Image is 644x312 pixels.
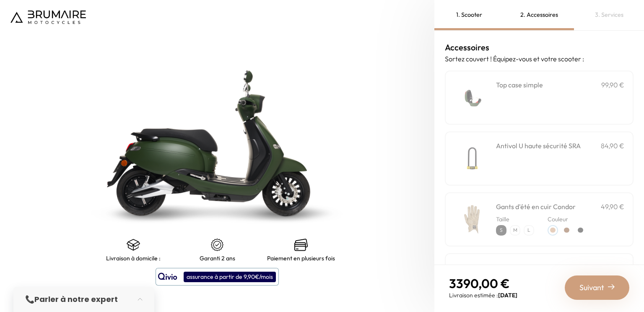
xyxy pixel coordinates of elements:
img: shipping.png [127,238,140,252]
span: [DATE] [498,291,517,299]
p: M [511,226,519,235]
p: 99,90 € [601,80,624,90]
p: Sortez couvert ! Équipez-vous et votre scooter : [445,54,634,64]
p: Paiement en plusieurs fois [267,255,335,262]
img: Top case simple [454,80,490,115]
p: L [525,226,533,235]
h3: Gants d'été en cuir Condor [496,202,576,212]
img: Tracker GPS Invoxia [454,262,490,298]
h3: Antivol U haute sécurité SRA [496,141,581,151]
h3: Accessoires [445,41,634,54]
div: assurance à partir de 9,90€/mois [184,272,276,282]
img: certificat-de-garantie.png [210,238,224,252]
p: Livraison à domicile : [106,255,161,262]
p: Garanti 2 ans [200,255,235,262]
img: Antivol U haute sécurité SRA [454,141,490,176]
span: Suivant [579,282,604,294]
p: Livraison estimée : [449,291,517,299]
img: credit-cards.png [294,238,308,252]
h3: Tracker GPS Invoxia [496,262,556,273]
p: 84,90 € [601,141,624,151]
p: S [497,226,506,235]
p: Taille [496,215,534,223]
img: logo qivio [158,272,177,282]
p: 3390,00 € [449,276,517,291]
img: right-arrow-2.png [608,283,615,290]
button: assurance à partir de 9,90€/mois [156,268,279,286]
p: 129,90 € [599,262,624,273]
img: Gants d'été en cuir Condor [454,202,490,237]
p: Couleur [548,215,586,223]
img: Logo de Brumaire [10,10,86,24]
p: 49,90 € [601,202,624,212]
h3: Top case simple [496,80,543,90]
